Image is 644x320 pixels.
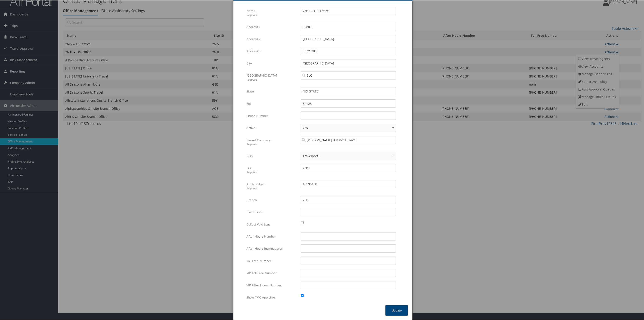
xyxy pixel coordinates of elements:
[246,163,297,176] label: PCC
[246,13,297,17] div: Required
[246,71,297,83] label: [GEOGRAPHIC_DATA]
[246,142,297,146] div: Required
[246,46,297,55] label: Address 3
[246,179,297,192] label: Arc Number
[246,99,297,107] label: Zip
[246,22,297,31] label: Address 1
[246,207,297,216] label: Client Prefix
[301,135,396,144] input: Search parent company...
[246,34,297,43] label: Address 2
[246,268,297,277] label: VIP Toll Free Number
[246,77,297,81] div: Required
[246,87,297,95] label: State
[246,220,297,228] label: Collect Void Logs
[246,244,297,252] label: After Hours International
[246,281,297,289] label: VIP After Hours Number
[246,186,297,190] div: Required
[246,111,297,120] label: Phone Number
[385,305,408,315] button: Update
[246,195,297,204] label: Branch
[246,6,297,19] label: Name
[246,293,297,301] label: Show TMC App Links
[246,123,297,132] label: Active
[246,59,297,67] label: City
[246,170,297,174] div: Required
[246,256,297,265] label: Toll Free Number
[246,135,297,148] label: Parent Company:
[246,151,297,160] label: GDS
[246,232,297,240] label: After Hours Number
